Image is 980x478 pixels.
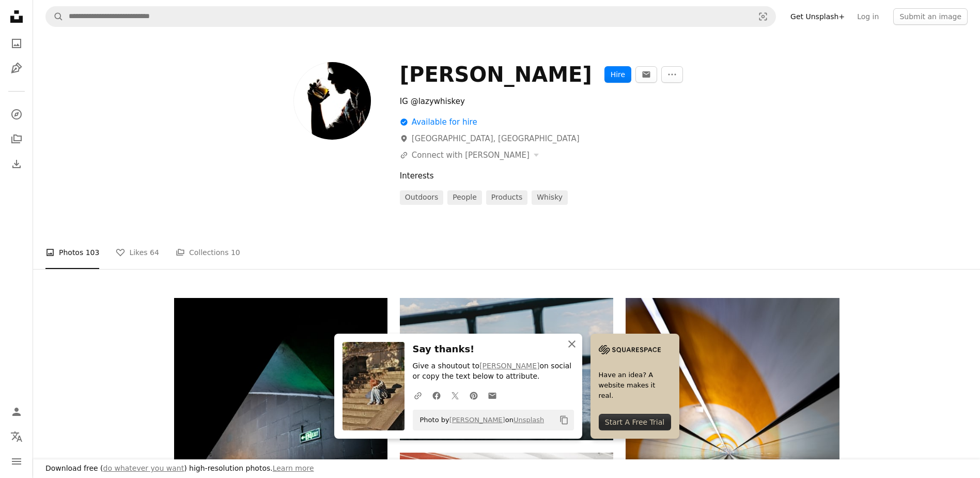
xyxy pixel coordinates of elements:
button: Hire [604,66,631,83]
div: Start A Free Trial [599,414,671,430]
a: Share over email [483,385,502,406]
a: View the photo by Zhivko Minkov [174,453,387,462]
div: [PERSON_NAME] [400,62,592,87]
img: Sunset over the ocean seen through a frame. [400,298,613,440]
button: Copy to clipboard [555,411,573,429]
a: Have an idea? A website makes it real.Start A Free Trial [590,334,679,439]
a: Collections [6,129,27,150]
a: Learn more [273,464,314,472]
button: Search Unsplash [46,7,64,26]
a: Share on Twitter [446,385,464,406]
div: Available for hire [400,116,477,128]
button: More Actions [661,66,683,83]
a: View the photo by Zhivko Minkov [626,454,839,463]
button: Connect with [PERSON_NAME] [400,149,539,161]
button: Language [6,426,27,447]
a: Log in [851,8,885,25]
a: do whatever you want [103,464,184,472]
form: Find visuals sitewide [45,6,776,27]
a: Share on Pinterest [464,385,483,406]
a: Photos [6,33,27,54]
div: IG @lazywhiskey [400,95,707,108]
span: 10 [231,247,240,258]
a: people [447,190,482,205]
a: whisky [532,190,568,205]
a: Illustrations [6,58,27,79]
img: file-1705255347840-230a6ab5bca9image [599,342,661,357]
a: Collections 10 [176,236,240,269]
a: Likes 64 [116,236,159,269]
a: Explore [6,104,27,125]
div: Interests [400,170,839,182]
button: Message Zhivko [635,66,657,83]
a: [PERSON_NAME] [479,362,539,370]
button: Visual search [751,7,775,26]
a: Get Unsplash+ [784,8,851,25]
span: Photo by on [415,412,545,428]
a: [GEOGRAPHIC_DATA], [GEOGRAPHIC_DATA] [400,134,580,143]
a: Home — Unsplash [6,6,27,29]
a: Share on Facebook [427,385,446,406]
button: Submit an image [893,8,968,25]
span: 64 [150,247,159,258]
h3: Download free ( ) high-resolution photos. [45,464,314,474]
a: [PERSON_NAME] [449,416,505,424]
a: products [486,190,527,205]
a: Unsplash [514,416,544,424]
p: Give a shoutout to on social or copy the text below to attribute. [413,361,574,382]
button: Menu [6,451,27,472]
h3: Say thanks! [413,342,574,357]
a: outdoors [400,190,443,205]
span: Have an idea? A website makes it real. [599,370,671,401]
a: Download History [6,154,27,174]
a: Log in / Sign up [6,401,27,422]
img: Avatar of user Zhivko Minkov [293,62,371,140]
